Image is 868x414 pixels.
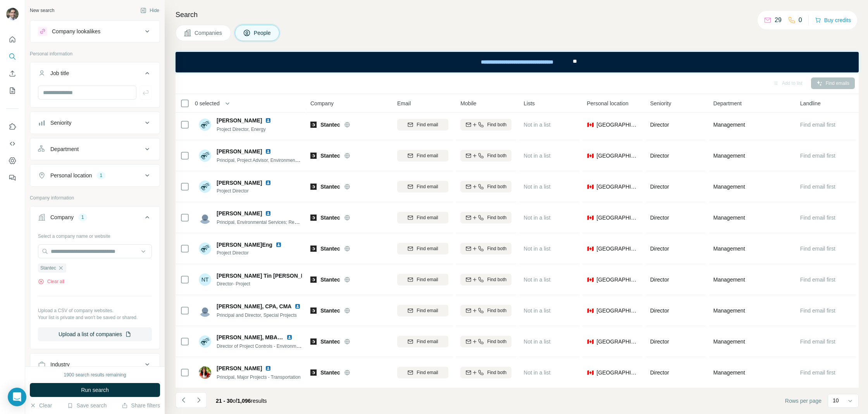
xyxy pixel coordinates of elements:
span: [PERSON_NAME] [217,117,262,124]
span: Management [713,121,745,129]
button: Quick start [6,33,19,46]
span: 🇨🇦 [587,276,594,283]
button: Find both [460,243,511,254]
span: Project Director [217,249,291,256]
button: Clear all [38,278,64,285]
img: Avatar [6,8,19,20]
span: of [233,398,238,404]
span: Stantec [40,265,56,271]
button: Hide [135,5,165,16]
span: Companies [195,29,223,37]
span: Find both [487,276,506,283]
span: [PERSON_NAME] [217,364,262,372]
span: 🇨🇦 [587,245,594,253]
span: Director [650,338,669,345]
button: Find email [397,243,448,254]
button: Feedback [6,171,19,185]
span: Find email [417,183,438,190]
button: Use Surfe on LinkedIn [6,120,19,134]
span: Company [310,100,334,107]
span: [PERSON_NAME], CPA, CMA [217,302,291,310]
span: Principal, Major Projects - Transportation [217,374,301,380]
button: Search [6,50,19,64]
span: Find email [417,307,438,314]
button: Find both [460,336,511,347]
p: Your list is private and won't be saved or shared. [38,314,152,321]
button: Find both [460,274,511,285]
button: Find email [397,336,448,347]
span: [GEOGRAPHIC_DATA] [597,338,638,345]
img: Logo of Stantec [310,215,317,221]
span: Find both [487,121,506,128]
span: Stantec [320,183,340,191]
span: Management [713,307,745,314]
span: Not in a list [524,246,550,252]
button: Find email [397,150,448,161]
span: Not in a list [524,215,550,221]
span: Not in a list [524,277,550,283]
span: Director [650,369,669,376]
button: Find both [460,119,511,131]
button: My lists [6,84,19,98]
span: Find email [417,276,438,283]
span: Management [713,245,745,253]
span: Lists [524,100,535,107]
div: 1900 search results remaining [64,371,126,378]
span: [GEOGRAPHIC_DATA] [597,152,638,160]
span: [GEOGRAPHIC_DATA] [597,369,638,376]
div: Company [50,213,74,221]
button: Use Surfe API [6,137,19,151]
img: Avatar [199,242,211,255]
span: results [216,398,267,404]
img: Logo of Stantec [310,184,317,190]
div: 1 [96,172,105,179]
h4: Search [176,9,859,20]
img: LinkedIn logo [265,117,271,124]
p: 0 [799,15,802,25]
span: Not in a list [524,122,550,128]
button: Find email [397,274,448,285]
img: LinkedIn logo [265,148,271,155]
span: Find email first [800,307,835,314]
button: Industry [30,355,160,374]
span: Find email [417,214,438,221]
img: Logo of Stantec [310,338,317,345]
span: Project Director, Energy [217,127,266,132]
span: Find email [417,338,438,345]
span: [PERSON_NAME] Tin [PERSON_NAME] [217,272,319,280]
div: Industry [50,361,70,368]
span: Stantec [320,121,340,129]
span: Find email [417,121,438,128]
button: Find email [397,212,448,223]
button: Find email [397,181,448,192]
img: Logo of Stantec [310,369,317,376]
button: Find both [460,212,511,223]
span: Mobile [460,100,476,107]
span: [PERSON_NAME]Eng [217,242,272,248]
span: Not in a list [524,153,550,159]
button: Upload a list of companies [38,327,152,341]
span: Find email first [800,184,835,190]
span: Management [713,369,745,376]
span: Director [650,122,669,128]
span: 0 selected [195,100,220,107]
button: Share filters [122,402,160,409]
span: Stantec [320,338,340,345]
img: LinkedIn logo [265,180,271,186]
span: 1,096 [237,398,251,404]
button: Find both [460,367,511,378]
span: 🇨🇦 [587,338,594,345]
img: LinkedIn logo [286,334,293,340]
img: Avatar [199,149,211,162]
button: Find both [460,181,511,192]
p: 29 [775,15,782,25]
span: 🇨🇦 [587,152,594,160]
span: Find both [487,369,506,376]
button: Personal location1 [30,166,160,185]
button: Find both [460,150,511,161]
span: Find email first [800,369,835,376]
div: Open Intercom Messenger [8,388,26,406]
span: Email [397,100,411,107]
span: 🇨🇦 [587,183,594,191]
